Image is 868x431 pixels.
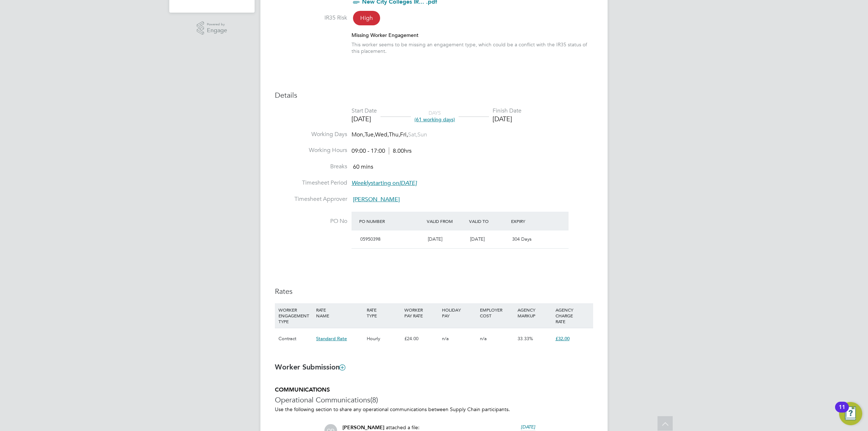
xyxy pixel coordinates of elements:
[399,179,417,187] em: [DATE]
[352,179,371,187] em: Weekly
[277,328,314,349] div: Contract
[556,335,570,342] span: £32.00
[197,21,227,35] a: Powered byEngage
[275,406,593,413] p: Use the following section to share any operational communications between Supply Chain participants.
[357,215,425,228] div: PO Number
[389,131,400,138] span: Thu,
[275,395,593,405] h3: Operational Communications
[554,303,591,328] div: AGENCY CHARGE RATE
[353,163,373,170] span: 60 mins
[411,110,459,123] div: DAYS
[275,386,593,394] h5: COMMUNICATIONS
[352,179,417,187] span: starting on
[352,115,377,123] div: [DATE]
[352,41,593,54] div: This worker seems to be missing an engagement type, which could be a conflict with the IR35 statu...
[360,236,380,242] span: 05950398
[440,303,478,322] div: HOLIDAY PAY
[470,236,485,242] span: [DATE]
[425,215,467,228] div: Valid From
[352,147,412,155] div: 09:00 - 17:00
[516,303,553,322] div: AGENCY MARKUP
[275,131,347,138] label: Working Days
[352,32,593,38] div: Missing Worker Engagement
[414,116,455,123] span: (61 working days)
[275,217,347,225] label: PO No
[509,215,552,228] div: Expiry
[518,335,533,342] span: 33.33%
[521,424,535,430] span: [DATE]
[316,335,347,342] span: Standard Rate
[839,402,862,425] button: Open Resource Center, 11 new notifications
[275,147,347,154] label: Working Hours
[352,131,365,138] span: Mon,
[389,147,412,155] span: 8.00hrs
[353,11,380,25] span: High
[480,335,487,342] span: n/a
[352,107,377,115] div: Start Date
[428,236,442,242] span: [DATE]
[417,131,427,138] span: Sun
[275,90,593,100] h3: Details
[353,196,400,203] span: [PERSON_NAME]
[277,303,314,328] div: WORKER ENGAGEMENT TYPE
[275,163,347,170] label: Breaks
[512,236,532,242] span: 304 Days
[365,303,403,322] div: RATE TYPE
[442,335,449,342] span: n/a
[386,424,420,431] span: attached a file:
[493,107,522,115] div: Finish Date
[403,303,440,322] div: WORKER PAY RATE
[275,195,347,203] label: Timesheet Approver
[342,424,384,431] span: [PERSON_NAME]
[493,115,522,123] div: [DATE]
[275,363,345,371] b: Worker Submission
[400,131,408,138] span: Fri,
[207,21,227,28] span: Powered by
[839,407,845,417] div: 11
[365,328,403,349] div: Hourly
[478,303,516,322] div: EMPLOYER COST
[467,215,510,228] div: Valid To
[403,328,440,349] div: £24.00
[408,131,417,138] span: Sat,
[207,28,227,34] span: Engage
[370,395,378,405] span: (8)
[275,14,347,22] label: IR35 Risk
[275,287,593,296] h3: Rates
[314,303,365,322] div: RATE NAME
[375,131,389,138] span: Wed,
[275,179,347,187] label: Timesheet Period
[365,131,375,138] span: Tue,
